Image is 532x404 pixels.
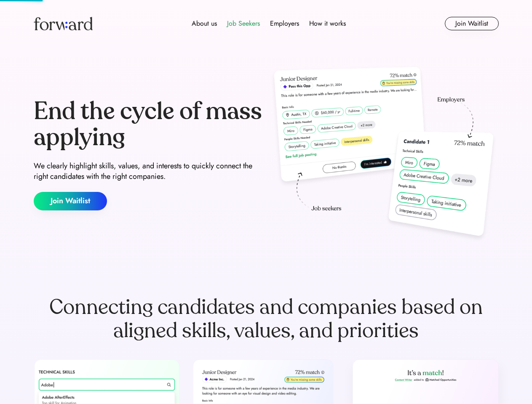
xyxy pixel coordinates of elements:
[34,192,107,210] button: Join Waitlist
[34,17,93,30] img: Forward logo
[445,17,499,30] button: Join Waitlist
[270,64,499,245] img: hero-image.png
[309,19,346,29] div: How it works
[34,98,263,150] div: End the cycle of mass applying
[34,161,263,182] div: We clearly highlight skills, values, and interests to quickly connect the right candidates with t...
[192,19,217,29] div: About us
[270,19,299,29] div: Employers
[34,295,499,343] div: Connecting candidates and companies based on aligned skills, values, and priorities
[227,19,260,29] div: Job Seekers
